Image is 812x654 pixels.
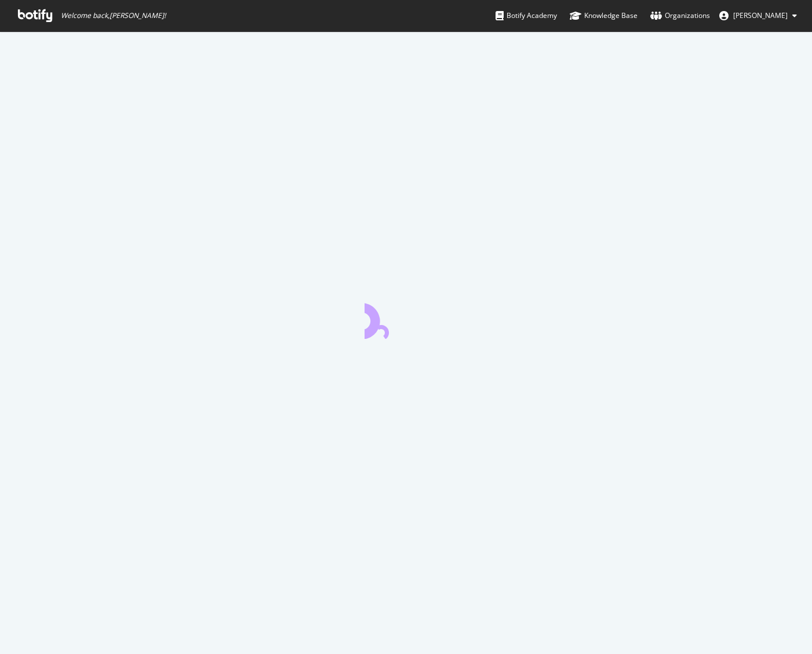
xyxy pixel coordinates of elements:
span: Welcome back, [PERSON_NAME] ! [61,11,166,20]
div: Knowledge Base [570,10,638,21]
span: Tony Fong [733,10,788,20]
button: [PERSON_NAME] [710,6,806,25]
div: Botify Academy [496,10,557,21]
div: Organizations [650,10,710,21]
